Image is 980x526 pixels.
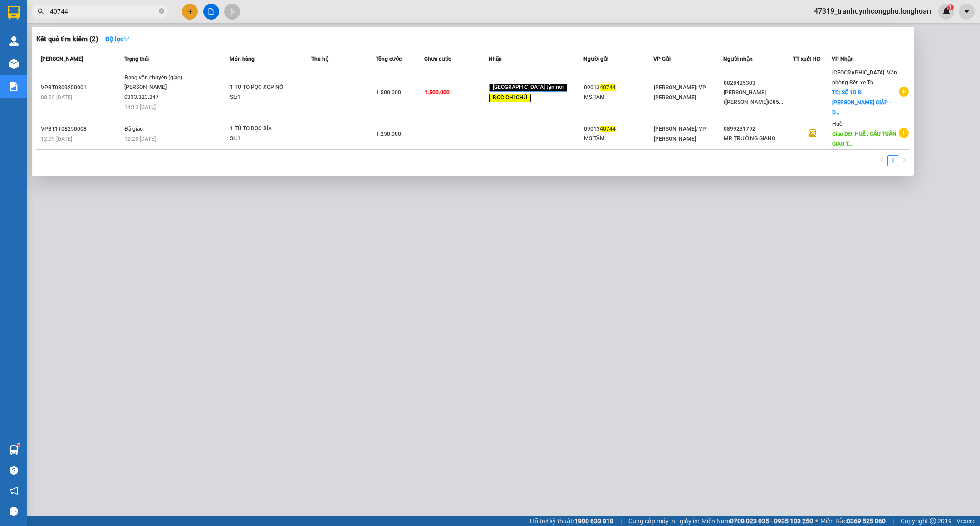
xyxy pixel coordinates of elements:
[489,94,531,102] span: ĐỌC GHI CHÚ
[50,6,157,16] input: Tìm tên, số ĐT hoặc mã đơn
[10,487,18,495] span: notification
[230,134,298,144] div: SL: 1
[583,56,608,62] span: Người gửi
[724,124,793,134] div: 0899231792
[124,56,149,62] span: Trạng thái
[877,155,887,166] li: Previous Page
[230,93,298,103] div: SL: 1
[584,124,653,134] div: 09013
[230,124,298,134] div: 1 TỦ TO BỌC BÌA
[877,155,887,166] button: left
[9,59,19,69] img: warehouse-icon
[17,444,20,447] sup: 1
[41,83,122,93] div: VPBT0809250001
[600,126,616,132] span: 40744
[899,87,909,97] span: plus-circle
[9,82,19,91] img: solution-icon
[898,155,909,166] button: right
[489,84,567,92] span: [GEOGRAPHIC_DATA] tận nơi
[159,7,164,16] span: close-circle
[41,94,72,101] span: 08:52 [DATE]
[724,134,793,143] div: MR.TRƯỜNG GIANG
[41,124,122,134] div: VPBT1108250008
[230,56,255,62] span: Món hàng
[38,8,44,15] span: search
[724,88,793,107] div: [PERSON_NAME] ([PERSON_NAME](085...
[124,104,156,110] span: 14:13 [DATE]
[124,73,192,83] div: Đang vận chuyển (giao)
[376,131,401,137] span: 1.250.000
[424,56,451,62] span: Chưa cước
[230,83,298,93] div: 1 TỦ TO PỌC XỐP NỔ
[9,36,19,46] img: warehouse-icon
[489,56,502,62] span: Nhãn
[888,156,898,166] a: 1
[898,155,909,166] li: Next Page
[832,131,897,147] span: Giao DĐ: HUẾ : CẦU TUẦN GIAO T...
[723,56,753,62] span: Người nhận
[376,89,401,96] span: 1.500.000
[901,157,906,163] span: right
[10,507,18,516] span: message
[584,83,653,93] div: 09013
[793,56,821,62] span: TT xuất HĐ
[600,84,616,91] span: 40744
[654,84,706,101] span: [PERSON_NAME]: VP [PERSON_NAME]
[159,8,164,14] span: close-circle
[584,134,653,143] div: MS.TÂM
[41,136,72,142] span: 12:09 [DATE]
[425,89,450,96] span: 1.500.000
[36,34,98,44] h3: Kết quả tìm kiếm ( 2 )
[724,79,793,88] div: 0828425303
[832,69,897,86] span: [GEOGRAPHIC_DATA]: Văn phòng Bến xe Th...
[9,445,19,455] img: warehouse-icon
[653,56,671,62] span: VP Gửi
[41,56,83,62] span: [PERSON_NAME]
[584,93,653,102] div: MS.TÂM
[124,83,192,102] div: [PERSON_NAME] 0333.323.247
[832,89,891,116] span: TC: SỐ 10 Đ.[PERSON_NAME] GIÁP - D...
[832,121,842,127] span: Huế
[311,56,328,62] span: Thu hộ
[105,35,130,43] strong: Bộ lọc
[10,466,18,475] span: question-circle
[123,36,130,42] span: down
[376,56,402,62] span: Tổng cước
[124,126,143,132] span: Đã giao
[832,56,854,62] span: VP Nhận
[899,128,909,138] span: plus-circle
[98,32,137,46] button: Bộ lọcdown
[879,157,885,163] span: left
[654,126,706,142] span: [PERSON_NAME]: VP [PERSON_NAME]
[887,155,898,166] li: 1
[8,6,20,20] img: logo-vxr
[124,136,156,142] span: 12:28 [DATE]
